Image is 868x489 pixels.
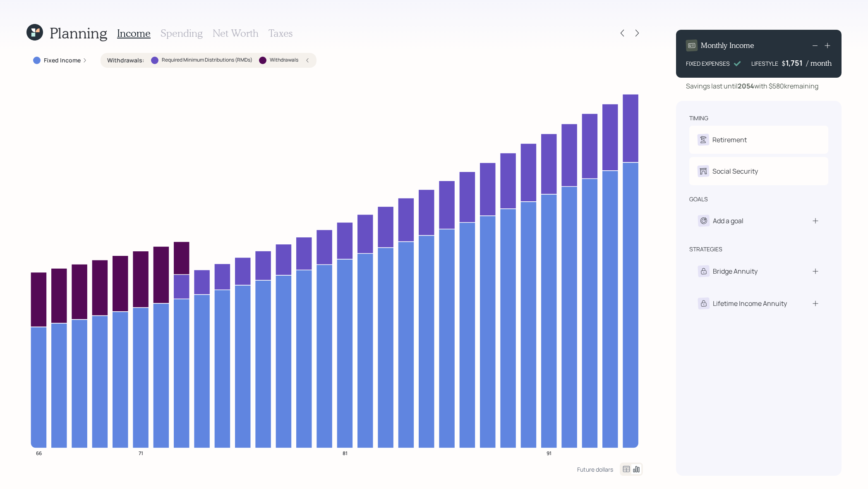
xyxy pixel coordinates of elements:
[50,24,107,42] h1: Planning
[213,27,259,39] h3: Net Worth
[738,81,754,91] b: 2054
[270,57,298,64] label: Withdrawals
[36,449,42,456] tspan: 66
[107,56,144,64] label: Withdrawals :
[712,166,758,176] div: Social Security
[701,41,754,50] h4: Monthly Income
[117,27,151,39] h3: Income
[44,56,81,64] label: Fixed Income
[547,449,551,456] tspan: 91
[577,465,613,473] div: Future dollars
[713,266,758,276] div: Bridge Annuity
[161,27,203,39] h3: Spending
[689,195,708,203] div: goals
[269,27,293,39] h3: Taxes
[343,449,348,456] tspan: 81
[751,59,778,68] div: LIFESTYLE
[162,57,252,64] label: Required Minimum Distributions (RMDs)
[713,216,743,226] div: Add a goal
[806,59,832,68] h4: / month
[689,114,708,122] div: timing
[139,449,143,456] tspan: 71
[686,59,730,68] div: FIXED EXPENSES
[786,58,806,68] div: 1,751
[782,59,786,68] h4: $
[686,81,818,91] div: Savings last until with $580k remaining
[689,245,722,253] div: strategies
[712,135,747,145] div: Retirement
[713,298,787,308] div: Lifetime Income Annuity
